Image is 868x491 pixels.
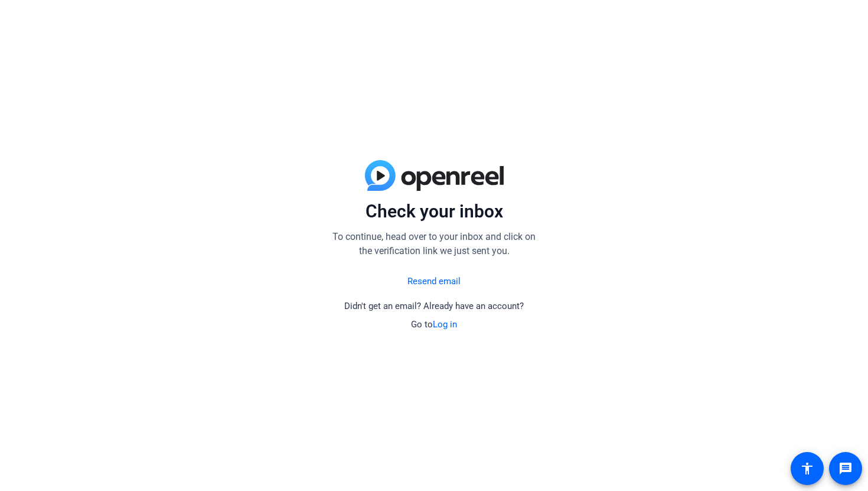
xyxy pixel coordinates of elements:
p: Check your inbox [328,200,540,223]
span: Didn't get an email? Already have an account? [344,301,524,311]
mat-icon: accessibility [800,461,814,476]
a: Resend email [407,275,461,288]
span: Go to [411,319,457,330]
mat-icon: message [838,461,853,476]
img: blue-gradient.svg [365,160,504,191]
a: Log in [433,319,457,330]
p: To continue, head over to your inbox and click on the verification link we just sent you. [328,230,540,258]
